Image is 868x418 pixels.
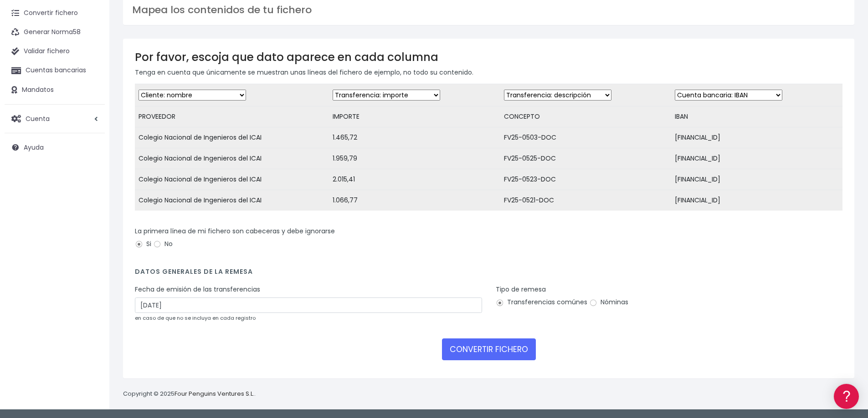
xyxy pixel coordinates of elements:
[135,148,329,169] td: Colegio Nacional de Ingenieros del ICAI
[500,106,672,127] td: CONCEPTO
[9,157,173,171] a: Perfiles de empresas
[589,297,628,307] label: Nóminas
[329,106,500,127] td: IMPORTE
[329,148,500,169] td: 1.959,79
[5,61,105,80] a: Cuentas bancarias
[671,148,842,169] td: [FINANCIAL_ID]
[671,190,842,211] td: [FINANCIAL_ID]
[135,127,329,148] td: Colegio Nacional de Ingenieros del ICAI
[9,63,173,72] div: Información general
[5,4,105,23] a: Convertir fichero
[135,106,329,127] td: PROVEEDOR
[671,106,842,127] td: IBAN
[500,127,672,148] td: FV25-0503-DOC
[500,190,672,211] td: FV25-0521-DOC
[9,232,173,247] a: API
[26,114,50,123] span: Cuenta
[9,77,173,91] a: Información general
[9,129,173,143] a: Problemas habituales
[24,143,44,152] span: Ayuda
[500,169,672,190] td: FV25-0523-DOC
[671,169,842,190] td: [FINANCIAL_ID]
[135,268,842,280] h4: Datos generales de la remesa
[9,115,173,129] a: Formatos
[329,190,500,211] td: 1.066,77
[135,314,256,322] small: en caso de que no se incluya en cada registro
[9,101,173,109] div: Convertir ficheros
[5,109,105,128] a: Cuenta
[5,81,105,100] a: Mandatos
[5,23,105,42] a: Generar Norma58
[135,239,151,249] label: Si
[135,227,335,236] label: La primera línea de mi fichero son cabeceras y debe ignorarse
[9,243,173,259] button: Contáctanos
[9,218,173,227] div: Programadores
[329,127,500,148] td: 1.465,72
[153,239,173,249] label: No
[135,285,260,294] label: Fecha de emisión de las transferencias
[5,42,105,61] a: Validar fichero
[135,50,842,64] h3: Por favor, escoja que dato aparece en cada columna
[9,195,173,209] a: General
[442,338,536,360] button: CONVERTIR FICHERO
[329,169,500,190] td: 2.015,41
[125,262,175,271] a: POWERED BY ENCHANT
[9,143,173,157] a: Videotutoriales
[135,67,842,77] p: Tenga en cuenta que únicamente se muestran unas líneas del fichero de ejemplo, no todo su contenido.
[132,4,845,16] h3: Mapea los contenidos de tu fichero
[500,148,672,169] td: FV25-0525-DOC
[496,285,546,294] label: Tipo de remesa
[135,190,329,211] td: Colegio Nacional de Ingenieros del ICAI
[123,389,256,399] p: Copyright © 2025 .
[175,389,254,398] a: Four Penguins Ventures S.L.
[671,127,842,148] td: [FINANCIAL_ID]
[496,297,587,307] label: Transferencias comúnes
[9,181,173,189] div: Facturación
[5,138,105,157] a: Ayuda
[135,169,329,190] td: Colegio Nacional de Ingenieros del ICAI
